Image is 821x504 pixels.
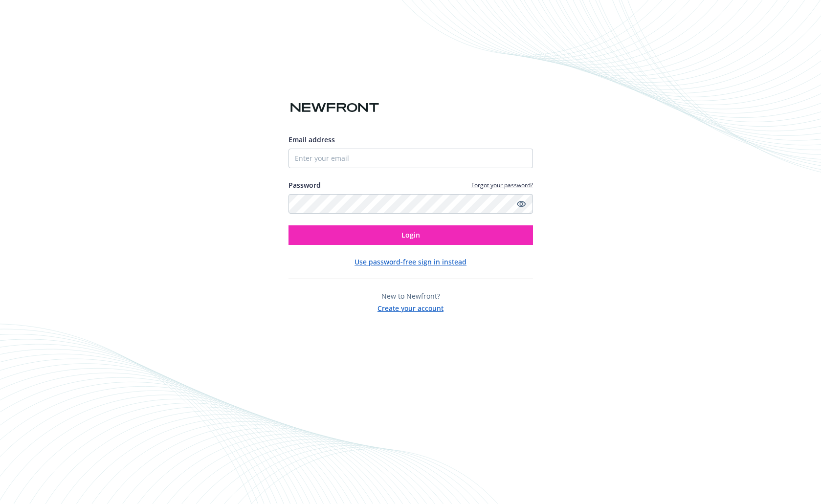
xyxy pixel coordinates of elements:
[288,180,321,190] label: Password
[377,301,444,313] button: Create your account
[515,198,527,210] a: Show password
[288,135,335,144] span: Email address
[288,149,533,168] input: Enter your email
[381,291,440,301] span: New to Newfront?
[471,181,533,189] a: Forgot your password?
[401,230,420,240] span: Login
[288,225,533,245] button: Login
[355,257,466,267] button: Use password-free sign in instead
[288,99,381,116] img: Newfront logo
[288,194,533,214] input: Enter your password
